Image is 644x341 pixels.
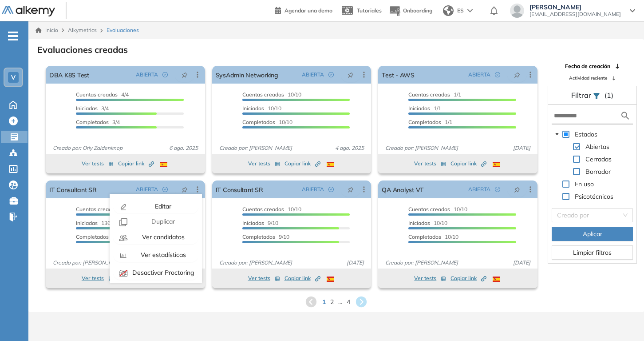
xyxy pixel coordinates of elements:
span: Completados [242,233,275,240]
img: world [443,5,454,16]
span: [DATE] [510,144,534,152]
span: Copiar link [450,274,486,282]
span: 6 ago. 2025 [166,144,201,152]
span: pushpin [514,71,520,78]
span: Cuentas creadas [408,91,450,98]
img: ESP [327,277,334,282]
span: Cerradas [584,154,613,164]
span: 10/10 [242,119,292,125]
img: Logo [2,6,55,17]
span: Limpiar filtros [573,248,612,257]
span: ABIERTA [136,71,158,79]
span: Abiertas [585,143,609,151]
span: ES [457,7,464,15]
span: Fecha de creación [565,62,610,70]
span: 4 [347,297,350,307]
button: Ver tests [414,158,446,169]
img: ESP [493,277,500,282]
i: - [8,35,18,37]
span: Actividad reciente [569,75,607,81]
span: check-circle [162,187,168,192]
span: pushpin [348,71,354,78]
span: check-circle [495,72,500,77]
span: 1/1 [408,91,461,98]
span: V [11,74,16,81]
span: 1/1 [408,105,441,112]
button: pushpin [507,68,527,82]
span: 10/10 [242,206,301,213]
span: Completados [408,233,441,240]
span: Borrador [585,168,611,176]
button: Duplicar [113,217,198,226]
button: Aplicar [552,227,633,241]
span: Completados [408,119,441,125]
span: (1) [604,90,613,100]
span: caret-down [555,132,559,136]
span: Psicotécnicos [573,191,615,202]
span: Filtrar [571,91,593,100]
span: Ver candidatos [140,233,185,241]
span: Copiar link [284,274,320,282]
span: 1 [322,297,326,307]
span: Creado por: Orly Zaidenknop [49,144,126,152]
span: Evaluaciones [107,26,139,34]
button: Limpiar filtros [552,245,633,260]
button: pushpin [507,182,527,197]
a: IT Consultant SR [49,181,97,198]
a: DBA K8S Test [49,66,89,84]
span: Iniciadas [242,105,264,112]
span: 3/4 [76,119,120,125]
button: pushpin [175,182,194,197]
button: pushpin [341,182,360,197]
span: Creado por: [PERSON_NAME] [382,259,462,267]
button: Ver tests [82,273,114,284]
span: Aplicar [583,229,602,239]
img: search icon [620,110,631,121]
span: Desactivar Proctoring [130,269,194,277]
span: Borrador [584,166,612,177]
span: Cuentas creadas [242,206,284,213]
span: ABIERTA [302,71,324,79]
button: Ver tests [414,273,446,284]
span: check-circle [328,72,334,77]
span: Estados [573,129,599,140]
span: En uso [573,179,596,189]
span: pushpin [348,186,354,193]
span: Iniciadas [242,220,264,226]
span: Abiertas [584,141,611,152]
img: ESP [327,162,334,167]
h3: Evaluaciones creadas [37,44,128,55]
span: 9/10 [242,233,289,240]
span: Creado por: [PERSON_NAME] [49,259,129,267]
span: ABIERTA [468,185,490,193]
span: [PERSON_NAME] [529,4,621,11]
span: Psicotécnicos [575,193,613,201]
span: Cerradas [585,155,612,163]
span: Completados [76,119,109,125]
button: Ver tests [248,158,280,169]
span: Cuentas creadas [76,91,118,98]
span: Iniciadas [408,220,430,226]
span: check-circle [495,187,500,192]
span: Iniciadas [76,105,98,112]
span: Creado por: [PERSON_NAME] [216,259,296,267]
button: pushpin [341,68,360,82]
span: ABIERTA [302,185,324,193]
button: Copiar link [450,273,486,284]
span: pushpin [514,186,520,193]
button: pushpin [175,68,194,82]
span: pushpin [182,71,188,78]
button: Ver estadísticas [113,248,198,262]
button: Ver tests [248,273,280,284]
span: [DATE] [343,259,367,267]
span: Agendar una demo [284,7,332,14]
button: Editar [113,199,198,213]
span: 10/10 [242,105,281,112]
span: Editar [153,202,171,210]
span: check-circle [328,187,334,192]
span: [EMAIL_ADDRESS][DOMAIN_NAME] [529,11,621,18]
span: 10/10 [242,91,301,98]
span: ABIERTA [136,185,158,193]
span: 10/10 [408,233,458,240]
span: Completados [76,233,109,240]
